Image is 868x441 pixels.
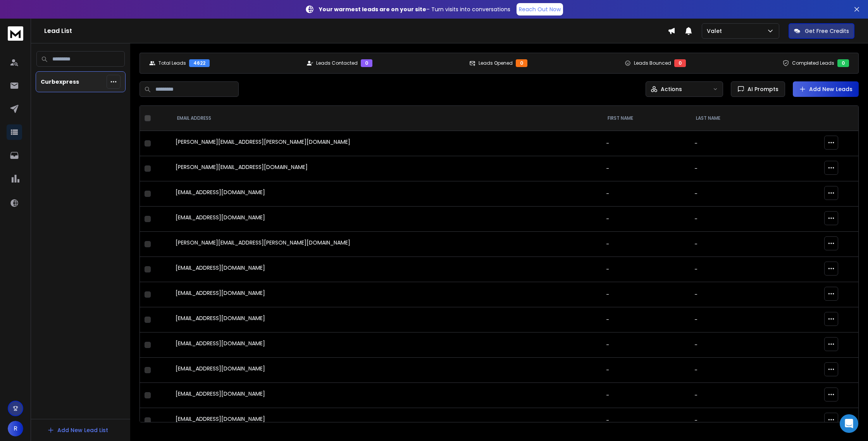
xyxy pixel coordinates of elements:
td: - [690,131,775,156]
div: [EMAIL_ADDRESS][DOMAIN_NAME] [176,415,597,426]
div: [PERSON_NAME][EMAIL_ADDRESS][DOMAIN_NAME] [176,163,597,174]
p: Total Leads [158,60,186,66]
div: [EMAIL_ADDRESS][DOMAIN_NAME] [176,264,597,275]
th: EMAIL ADDRESS [171,106,601,131]
div: [EMAIL_ADDRESS][DOMAIN_NAME] [176,214,597,224]
div: 4622 [189,59,210,67]
p: Get Free Credits [805,27,849,35]
div: 0 [837,59,849,67]
div: [EMAIL_ADDRESS][DOMAIN_NAME] [176,314,597,325]
p: Valet [707,27,725,35]
td: - [690,383,775,408]
td: - [601,257,690,282]
th: LAST NAME [690,106,775,131]
td: - [601,207,690,232]
td: - [690,408,775,433]
button: Add New Lead List [41,422,114,438]
p: Leads Bounced [634,60,671,66]
div: [EMAIL_ADDRESS][DOMAIN_NAME] [176,339,597,350]
td: - [601,358,690,383]
p: – Turn visits into conversations [319,5,510,13]
p: Reach Out Now [519,5,561,13]
td: - [601,131,690,156]
p: Leads Contacted [316,60,358,66]
td: - [690,358,775,383]
td: - [690,332,775,358]
td: - [601,232,690,257]
td: - [601,156,690,181]
span: AI Prompts [744,85,778,93]
button: R [8,421,23,436]
div: 0 [674,59,686,67]
button: Get Free Credits [789,23,854,39]
button: Add New Leads [793,81,859,97]
th: FIRST NAME [601,106,690,131]
h1: Lead List [44,26,668,36]
div: [EMAIL_ADDRESS][DOMAIN_NAME] [176,390,597,401]
button: AI Prompts [731,81,785,97]
a: Add New Leads [799,85,852,93]
td: - [601,282,690,307]
p: Completed Leads [792,60,834,66]
td: - [690,232,775,257]
td: - [690,282,775,307]
td: - [601,408,690,433]
td: - [601,181,690,207]
strong: Your warmest leads are on your site [319,5,426,13]
td: - [601,332,690,358]
p: Leads Opened [479,60,513,66]
td: - [601,307,690,332]
a: Reach Out Now [517,3,563,16]
div: [EMAIL_ADDRESS][DOMAIN_NAME] [176,188,597,199]
div: Open Intercom Messenger [840,414,858,433]
td: - [690,307,775,332]
img: logo [8,26,23,41]
td: - [601,383,690,408]
div: [PERSON_NAME][EMAIL_ADDRESS][PERSON_NAME][DOMAIN_NAME] [176,138,597,149]
td: - [690,181,775,207]
div: 0 [516,59,527,67]
div: [EMAIL_ADDRESS][DOMAIN_NAME] [176,365,597,376]
p: Curbexpress [41,78,79,86]
td: - [690,156,775,181]
div: [EMAIL_ADDRESS][DOMAIN_NAME] [176,289,597,300]
td: - [690,257,775,282]
td: - [690,207,775,232]
p: Actions [661,85,682,93]
div: [PERSON_NAME][EMAIL_ADDRESS][PERSON_NAME][DOMAIN_NAME] [176,239,597,250]
div: 0 [361,59,372,67]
